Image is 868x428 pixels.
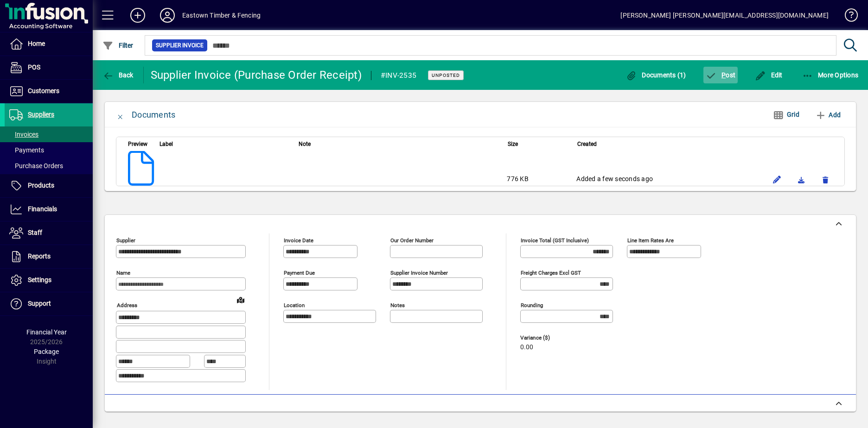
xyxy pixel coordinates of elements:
[284,270,315,276] mat-label: Payment due
[577,139,597,149] span: Created
[9,162,63,170] span: Purchase Orders
[26,328,67,336] span: Financial Year
[28,252,51,260] span: Reports
[5,80,93,103] a: Customers
[34,348,59,355] span: Package
[721,71,726,79] span: P
[5,245,93,268] a: Reports
[624,67,689,83] button: Documents (1)
[233,292,248,307] a: View on map
[28,276,51,283] span: Settings
[626,71,686,79] span: Documents (1)
[802,71,859,79] span: More Options
[9,146,44,154] span: Payments
[520,335,576,341] span: Variance ($)
[5,269,93,292] a: Settings
[28,205,57,213] span: Financials
[5,32,93,56] a: Home
[132,107,175,122] div: Documents
[381,68,416,83] div: #INV-2535
[390,237,434,244] mat-label: Our order number
[284,302,305,308] mat-label: Location
[28,229,42,236] span: Staff
[794,172,809,187] a: Download
[620,8,829,23] div: [PERSON_NAME] [PERSON_NAME][EMAIL_ADDRESS][DOMAIN_NAME]
[508,139,518,149] span: Size
[5,198,93,221] a: Financials
[521,237,589,244] mat-label: Invoice Total (GST inclusive)
[116,270,130,276] mat-label: Name
[5,292,93,315] a: Support
[5,174,93,197] a: Products
[838,2,856,32] a: Knowledge Base
[5,158,93,174] a: Purchase Orders
[28,300,51,307] span: Support
[102,71,134,79] span: Back
[818,172,833,187] button: Remove
[123,7,153,24] button: Add
[100,67,136,83] button: Back
[151,68,362,82] div: Supplier Invoice (Purchase Order Receipt)
[28,87,59,94] span: Customers
[390,302,405,308] mat-label: Notes
[100,37,136,54] button: Filter
[156,41,204,50] span: Supplier Invoice
[773,107,799,122] span: Grid
[284,237,313,244] mat-label: Invoice date
[5,221,93,245] a: Staff
[182,8,261,23] div: Eastown Timber & Fencing
[153,7,182,24] button: Profile
[507,174,567,183] div: 776 KB
[800,67,861,83] button: More Options
[390,270,448,276] mat-label: Supplier invoice number
[521,270,581,276] mat-label: Freight charges excl GST
[5,56,93,79] a: POS
[116,237,135,244] mat-label: Supplier
[28,111,54,118] span: Suppliers
[102,42,134,49] span: Filter
[627,237,674,244] mat-label: Line item rates are
[28,63,40,71] span: POS
[5,142,93,158] a: Payments
[128,139,147,149] span: Preview
[28,40,45,47] span: Home
[706,71,736,79] span: ost
[703,67,738,83] button: Post
[576,174,760,183] div: Added a few seconds ago
[755,71,783,79] span: Edit
[5,126,93,142] a: Invoices
[28,182,54,189] span: Products
[766,107,807,123] button: Grid
[93,67,144,83] app-page-header-button: Back
[9,131,38,138] span: Invoices
[770,172,785,187] button: Edit
[432,72,460,78] span: Unposted
[520,344,533,351] span: 0.00
[521,302,543,308] mat-label: Rounding
[815,107,841,122] span: Add
[160,139,173,149] span: Label
[109,104,132,126] button: Close
[753,67,785,83] button: Edit
[811,107,844,123] button: Add
[299,139,311,149] span: Note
